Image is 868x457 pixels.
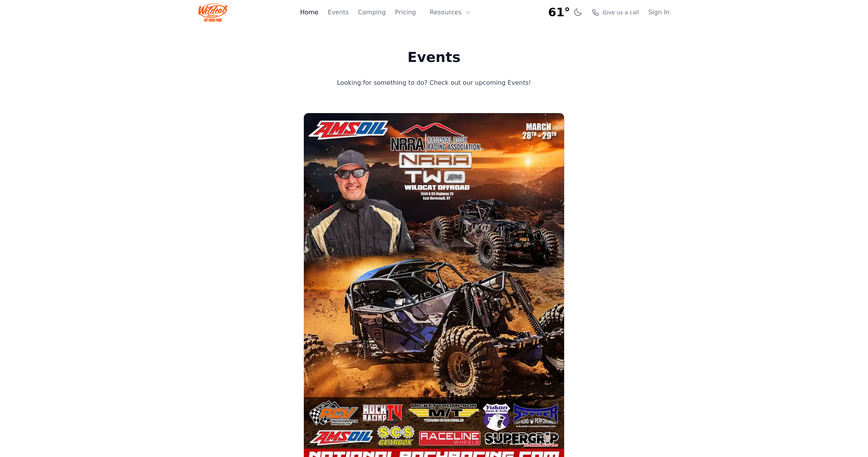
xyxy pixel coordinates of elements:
span: 61° [548,5,570,19]
p: Looking for something to do? Check out our upcoming Events! [306,77,562,88]
a: Give us a call [592,9,639,16]
a: Camping [358,8,386,17]
span: Give us a call [603,9,639,16]
a: Pricing [395,8,416,17]
a: Events [328,8,349,17]
a: Home [300,8,318,17]
h1: Events [306,50,562,65]
img: Wildcat Logo [198,3,227,22]
a: Sign In [648,8,670,17]
button: Resources [425,5,475,20]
